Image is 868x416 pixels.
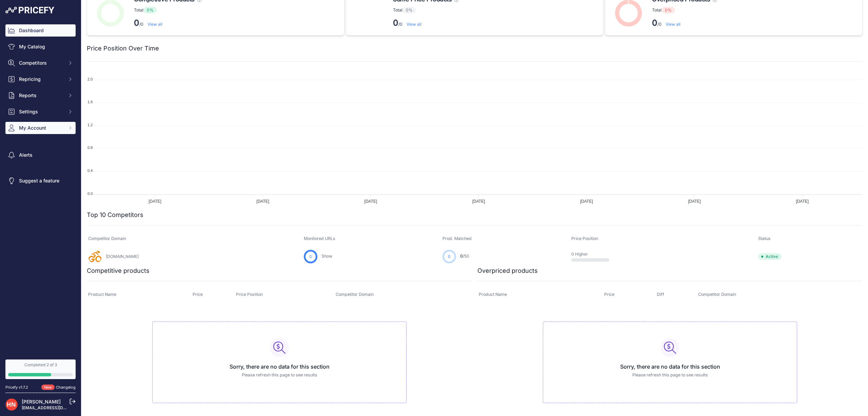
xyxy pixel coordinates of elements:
span: Product Name [479,292,507,297]
span: Price [604,292,614,297]
tspan: [DATE] [796,199,809,204]
button: Settings [5,106,76,118]
span: Price [193,292,203,297]
span: 0% [662,7,675,14]
span: Settings [19,108,63,115]
div: Completed 2 of 3 [8,362,73,368]
tspan: [DATE] [256,199,269,204]
a: [PERSON_NAME] [22,399,61,404]
span: My Account [19,125,63,131]
span: 0% [143,7,157,14]
h2: Top 10 Competitors [87,210,143,220]
span: Status [758,236,771,241]
p: /0 [652,18,717,28]
span: Active [758,253,782,260]
span: Reports [19,92,63,99]
h2: Overpriced products [477,266,538,276]
a: [DOMAIN_NAME] [106,254,139,259]
span: 0 [448,254,451,260]
p: Please refresh this page to see results [158,372,401,378]
a: Changelog [56,385,76,390]
a: Alerts [5,149,76,161]
nav: Sidebar [5,24,76,351]
span: Monitored URLs [304,236,335,241]
span: Competitor Domain [698,292,736,297]
button: Repricing [5,73,76,85]
a: [EMAIL_ADDRESS][DOMAIN_NAME] [22,405,93,410]
p: Total [134,7,201,14]
tspan: [DATE] [472,199,485,204]
p: Total [652,7,717,14]
span: Prod. Matched [442,236,472,241]
strong: 0 [652,18,657,28]
span: 0 [309,254,312,260]
a: Completed 2 of 3 [5,359,76,379]
tspan: 2.0 [87,77,93,81]
tspan: 0.8 [87,146,93,150]
p: Total [393,7,458,14]
button: Competitors [5,57,76,69]
span: Competitors [19,60,63,66]
span: Diff [657,292,664,297]
span: Product Name [88,292,116,297]
tspan: 1.6 [87,100,93,104]
h3: Sorry, there are no data for this section [549,363,791,371]
span: Repricing [19,76,63,83]
tspan: [DATE] [688,199,701,204]
span: Competitor Domain [336,292,374,297]
a: View all [147,22,162,27]
tspan: 0.0 [87,192,93,196]
a: Show [321,254,332,259]
span: Price Position [236,292,263,297]
tspan: [DATE] [364,199,377,204]
span: New [41,385,55,390]
p: /0 [134,18,201,28]
a: Dashboard [5,24,76,37]
p: /0 [393,18,458,28]
tspan: 0.4 [87,169,93,173]
div: Pricefy v1.7.2 [5,385,28,390]
span: 0% [402,7,416,14]
a: Suggest a feature [5,175,76,187]
span: Price Position [571,236,598,241]
a: View all [666,22,680,27]
a: My Catalog [5,41,76,53]
strong: 0 [134,18,139,28]
tspan: [DATE] [580,199,593,204]
button: Reports [5,89,76,102]
h2: Price Position Over Time [87,44,159,53]
h2: Competitive products [87,266,150,276]
span: Competitor Domain [88,236,126,241]
a: 0/50 [460,254,469,259]
tspan: [DATE] [149,199,161,204]
span: 0 [460,254,463,259]
tspan: 1.2 [87,123,93,127]
button: My Account [5,122,76,134]
img: Pricefy Logo [5,7,54,14]
strong: 0 [393,18,398,28]
p: Please refresh this page to see results [549,372,791,378]
h3: Sorry, there are no data for this section [158,363,401,371]
p: 0 Higher [571,251,615,257]
a: View all [407,22,421,27]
